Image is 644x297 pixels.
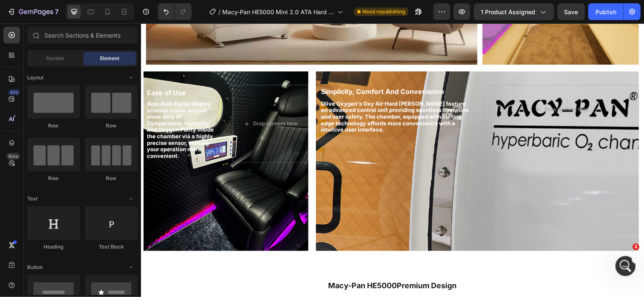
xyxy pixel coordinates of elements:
[158,3,192,20] div: Undo/Redo
[124,71,138,84] span: Toggle open
[180,77,329,110] p: Olive Oxygen's Oxy AIr Hard [PERSON_NAME] feature an advanced control unit providing seamless ope...
[187,258,256,267] strong: Macy-Pan HE5000
[218,8,221,16] span: /
[27,74,44,81] span: Layout
[55,7,59,17] p: 7
[27,122,80,129] div: Row
[3,3,62,20] button: 7
[85,243,138,251] div: Text Block
[27,243,80,251] div: Heading
[8,89,20,96] div: 450
[27,264,43,271] span: Button
[564,8,578,15] span: Save
[481,8,535,16] span: 1 product assigned
[85,175,138,182] div: Row
[27,195,38,203] span: Text
[100,55,119,62] span: Element
[633,244,639,250] span: 2
[141,23,644,297] iframe: Design area
[27,175,80,182] div: Row
[175,48,498,228] div: Background Image
[557,3,585,20] button: Save
[124,192,138,206] span: Toggle open
[187,258,316,267] span: Premium Design
[180,64,303,72] span: Simplicity, Comfort And Convenience
[474,3,554,20] button: 1 product assigned
[403,83,448,89] div: Drop element here
[616,256,636,276] iframe: Intercom live chat
[85,122,138,129] div: Row
[46,55,64,62] span: Section
[222,8,334,16] span: Macy-Pan HE5000 Mini 2.0 ATA Hard Shell [MEDICAL_DATA]
[124,261,138,274] span: Toggle open
[588,3,623,20] button: Publish
[27,27,138,43] input: Search Sections & Elements
[595,8,616,16] div: Publish
[6,153,20,160] div: Beta
[362,8,405,15] span: Need republishing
